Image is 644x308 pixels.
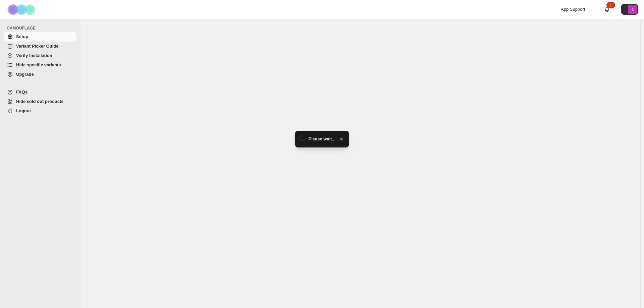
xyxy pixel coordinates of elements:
a: Logout [4,106,76,116]
span: Avatar with initials 1 [628,5,637,14]
a: Hide sold out products [4,97,76,106]
a: Hide specific variants [4,60,76,70]
text: 1 [632,7,634,11]
a: 1 [604,6,610,13]
a: Upgrade [4,70,76,79]
a: Setup [4,32,76,42]
div: 1 [606,2,615,8]
span: Setup [16,34,28,39]
span: App Support [561,7,585,12]
span: Variant Picker Guide [16,44,58,49]
span: Logout [16,108,31,113]
button: Avatar with initials 1 [621,4,638,15]
a: Variant Picker Guide [4,42,76,51]
a: Verify Installation [4,51,76,60]
span: Verify Installation [16,53,52,58]
a: FAQs [4,87,76,97]
span: Upgrade [16,72,34,77]
span: CAMOUFLAGE [7,25,77,31]
span: Hide specific variants [16,62,61,67]
span: FAQs [16,89,28,95]
img: Camouflage [5,0,39,19]
span: Hide sold out products [16,99,64,104]
span: Please wait... [309,136,336,142]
